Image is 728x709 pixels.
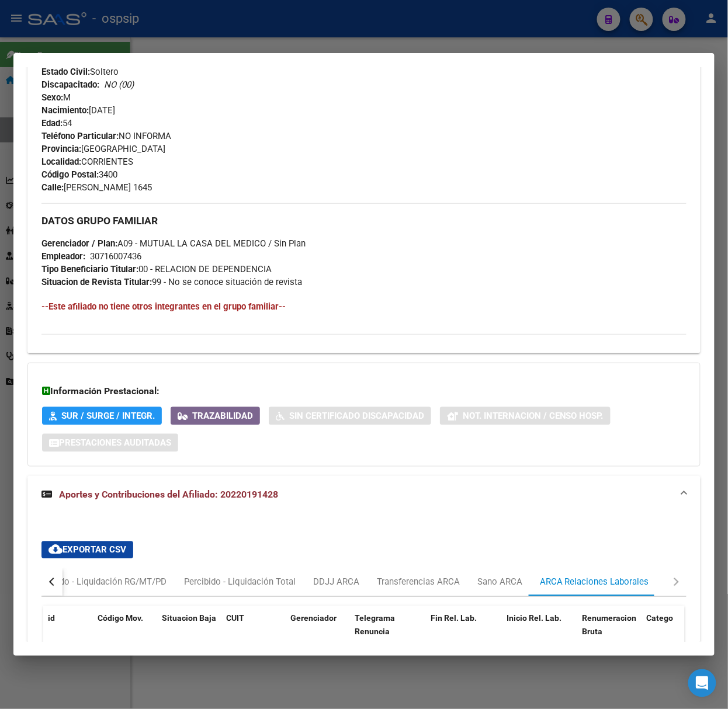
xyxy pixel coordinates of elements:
strong: Tipo Beneficiario Titular: [41,264,138,274]
span: M [41,92,71,103]
div: Transferencias ARCA [377,576,460,589]
span: [DATE] [41,105,115,116]
span: Sin Certificado Discapacidad [289,411,424,422]
button: Trazabilidad [171,407,260,425]
mat-expansion-panel-header: Aportes y Contribuciones del Afiliado: 20220191428 [27,476,701,513]
div: ARCA Relaciones Laborales [540,576,649,589]
div: 30716007436 [90,250,141,263]
strong: Situacion de Revista Titular: [41,277,152,287]
span: Gerenciador [290,614,337,623]
strong: Empleador: [41,251,85,262]
h3: Información Prestacional: [42,384,686,398]
button: Prestaciones Auditadas [42,434,178,452]
span: 00 - RELACION DE DEPENDENCIA [41,264,272,274]
span: Aportes y Contribuciones del Afiliado: 20220191428 [59,489,278,500]
span: Trazabilidad [192,411,253,422]
span: Prestaciones Auditadas [59,438,171,449]
datatable-header-cell: Inicio Rel. Lab. [502,606,578,658]
span: 54 [41,118,72,128]
span: id [48,614,55,623]
strong: Discapacitado: [41,79,99,90]
div: Percibido - Liquidación Total [184,576,296,589]
strong: Código Postal: [41,169,99,180]
span: 99 - No se conoce situación de revista [41,277,302,287]
datatable-header-cell: Código Mov. [93,606,157,658]
span: CORRIENTES [41,157,133,167]
div: Open Intercom Messenger [688,669,716,697]
span: Categoria [647,614,684,623]
strong: Gerenciador / Plan: [41,238,117,249]
datatable-header-cell: id [43,606,93,658]
mat-icon: cloud_download [48,543,63,557]
span: Telegrama Renuncia [355,614,395,637]
span: SUR / SURGE / INTEGR. [61,411,155,422]
strong: Nacimiento: [41,105,89,116]
button: Sin Certificado Discapacidad [269,407,431,425]
span: [PERSON_NAME] 1645 [41,182,152,193]
strong: Edad: [41,118,63,128]
button: Not. Internacion / Censo Hosp. [440,407,611,425]
span: CUIT [226,614,244,623]
strong: Calle: [41,182,64,193]
button: Exportar CSV [41,541,133,559]
span: A09 - MUTUAL LA CASA DEL MEDICO / Sin Plan [41,238,306,249]
span: Exportar CSV [48,545,126,555]
div: DDJJ ARCA [313,576,359,589]
span: Situacion Baja [162,614,216,623]
datatable-header-cell: Gerenciador [286,606,350,658]
datatable-header-cell: CUIT [221,606,286,658]
strong: Teléfono Particular: [41,131,119,141]
span: 3400 [41,169,117,180]
span: Inicio Rel. Lab. [507,614,561,623]
strong: Localidad: [41,157,81,167]
i: NO (00) [104,79,134,90]
strong: Estado Civil: [41,67,90,77]
datatable-header-cell: Fin Rel. Lab. [426,606,502,658]
h3: DATOS GRUPO FAMILIAR [41,214,687,227]
span: Fin Rel. Lab. [431,614,477,623]
span: NO INFORMA [41,131,171,141]
span: Renumeracion Bruta [583,614,637,637]
datatable-header-cell: Renumeracion Bruta [578,606,642,658]
datatable-header-cell: Telegrama Renuncia [350,606,426,658]
h4: --Este afiliado no tiene otros integrantes en el grupo familiar-- [41,300,687,313]
span: [GEOGRAPHIC_DATA] [41,144,165,154]
span: Código Mov. [98,614,143,623]
button: SUR / SURGE / INTEGR. [42,407,162,425]
datatable-header-cell: Categoria [642,606,701,658]
strong: Provincia: [41,144,81,154]
span: Soltero [41,67,119,77]
span: Not. Internacion / Censo Hosp. [463,411,604,422]
datatable-header-cell: Situacion Baja [157,606,221,658]
div: Sano ARCA [477,576,522,589]
div: Percibido - Liquidación RG/MT/PD [33,576,167,589]
strong: Sexo: [41,92,63,103]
